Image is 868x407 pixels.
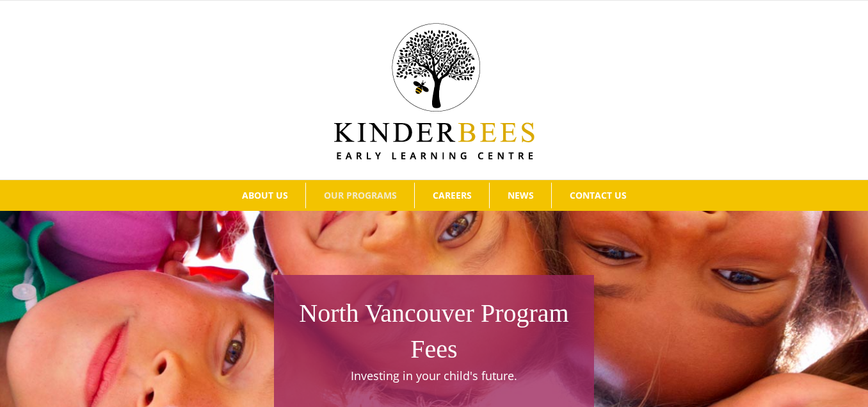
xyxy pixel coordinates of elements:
span: CONTACT US [570,191,627,200]
span: OUR PROGRAMS [324,191,397,200]
h1: North Vancouver Program Fees [280,295,588,367]
nav: Main Menu [19,180,849,211]
span: ABOUT US [242,191,288,200]
a: CONTACT US [552,183,644,208]
span: CAREERS [433,191,472,200]
span: NEWS [508,191,534,200]
a: NEWS [490,183,551,208]
a: CAREERS [415,183,489,208]
a: ABOUT US [224,183,305,208]
img: Kinder Bees Logo [334,23,534,160]
a: OUR PROGRAMS [306,183,414,208]
p: Investing in your child's future. [280,367,588,385]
